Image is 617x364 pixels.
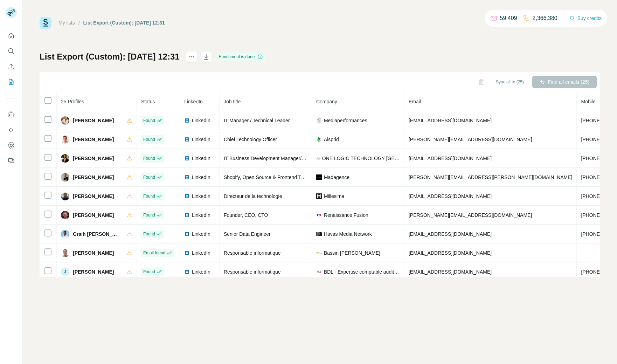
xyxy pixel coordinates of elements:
[184,118,190,123] img: LinkedIn logo
[324,249,380,256] span: Bassin [PERSON_NAME]
[224,250,281,256] span: Responsable informatique
[6,154,17,167] button: Feedback
[143,174,155,180] span: Found
[324,193,344,200] span: Millesima
[409,137,532,142] span: [PERSON_NAME][EMAIL_ADDRESS][DOMAIN_NAME]
[316,174,322,180] img: company-logo
[533,14,557,22] p: 2,366,380
[324,212,368,219] span: Renaissance Fusion
[6,108,17,121] button: Use Surfe on LinkedIn
[61,154,69,163] img: Avatar
[143,155,155,162] span: Found
[61,173,69,181] img: Avatar
[61,135,69,144] img: Avatar
[78,19,80,26] li: /
[500,14,517,22] p: 59,409
[324,174,349,181] span: Madagence
[61,268,69,276] div: J
[224,231,271,237] span: Senior Data Engineer
[491,77,529,87] button: Sync all to (25)
[192,268,210,275] span: LinkedIn
[409,193,492,199] span: [EMAIL_ADDRESS][DOMAIN_NAME]
[143,136,155,143] span: Found
[184,250,190,256] img: LinkedIn logo
[192,212,210,219] span: LinkedIn
[581,99,595,104] span: Mobile
[192,231,210,238] span: LinkedIn
[409,156,492,161] span: [EMAIL_ADDRESS][DOMAIN_NAME]
[73,155,114,162] span: [PERSON_NAME]
[61,99,84,104] span: 25 Profiles
[73,136,114,143] span: [PERSON_NAME]
[6,60,17,73] button: Enrich CSV
[409,231,492,237] span: [EMAIL_ADDRESS][DOMAIN_NAME]
[409,118,492,123] span: [EMAIL_ADDRESS][DOMAIN_NAME]
[496,79,524,85] span: Sync all to (25)
[316,99,337,104] span: Company
[40,17,51,29] img: Surfe Logo
[316,193,322,199] img: company-logo
[409,250,492,256] span: [EMAIL_ADDRESS][DOMAIN_NAME]
[61,249,69,257] img: Avatar
[184,137,190,142] img: LinkedIn logo
[224,99,241,104] span: Job title
[217,53,265,61] div: Enrichment is done
[324,136,339,143] span: Aisprid
[409,174,573,180] span: [PERSON_NAME][EMAIL_ADDRESS][PERSON_NAME][DOMAIN_NAME]
[58,20,75,26] a: My lists
[143,193,155,199] span: Found
[224,269,281,275] span: Responsable informatique
[324,117,367,124] span: Mediaperformances
[316,212,322,218] img: company-logo
[184,156,190,161] img: LinkedIn logo
[409,99,421,104] span: Email
[40,51,180,62] h1: List Export (Custom): [DATE] 12:31
[186,51,197,62] button: actions
[192,193,210,200] span: LinkedIn
[224,212,268,218] span: Founder, CEO, CTO
[192,117,210,124] span: LinkedIn
[224,174,330,180] span: Shopify, Open Source & Frontend Tribes Director
[324,268,400,275] span: BDL - Expertise comptable audit AND conseil
[6,45,17,57] button: Search
[6,29,17,42] button: Quick start
[73,212,114,219] span: [PERSON_NAME]
[224,137,277,142] span: Chief Technology Officer
[184,231,190,237] img: LinkedIn logo
[569,13,602,23] button: Buy credits
[192,155,210,162] span: LinkedIn
[61,230,69,238] img: Avatar
[73,231,120,238] span: Graih [PERSON_NAME]
[141,99,155,104] span: Status
[6,76,17,88] button: My lists
[83,19,165,26] div: List Export (Custom): [DATE] 12:31
[316,269,322,275] img: company-logo
[73,117,114,124] span: [PERSON_NAME]
[316,137,322,142] img: company-logo
[192,136,210,143] span: LinkedIn
[409,269,492,275] span: [EMAIL_ADDRESS][DOMAIN_NAME]
[324,231,372,238] span: Havas Media Network
[73,249,114,256] span: [PERSON_NAME]
[61,211,69,219] img: Avatar
[143,269,155,275] span: Found
[73,193,114,200] span: [PERSON_NAME]
[184,269,190,275] img: LinkedIn logo
[143,231,155,237] span: Found
[143,117,155,124] span: Found
[184,99,203,104] span: LinkedIn
[184,174,190,180] img: LinkedIn logo
[73,268,114,275] span: [PERSON_NAME]
[322,155,400,162] span: ONE LOGIC TECHNOLOGY [GEOGRAPHIC_DATA]
[316,232,322,236] img: company-logo
[6,139,17,152] button: Dashboard
[61,116,69,125] img: Avatar
[184,193,190,199] img: LinkedIn logo
[184,212,190,218] img: LinkedIn logo
[61,192,69,200] img: Avatar
[143,250,165,256] span: Email found
[192,174,210,181] span: LinkedIn
[316,250,322,256] img: company-logo
[143,212,155,218] span: Found
[224,156,348,161] span: IT Business Development Manager/ Ingénieur d'affaire IT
